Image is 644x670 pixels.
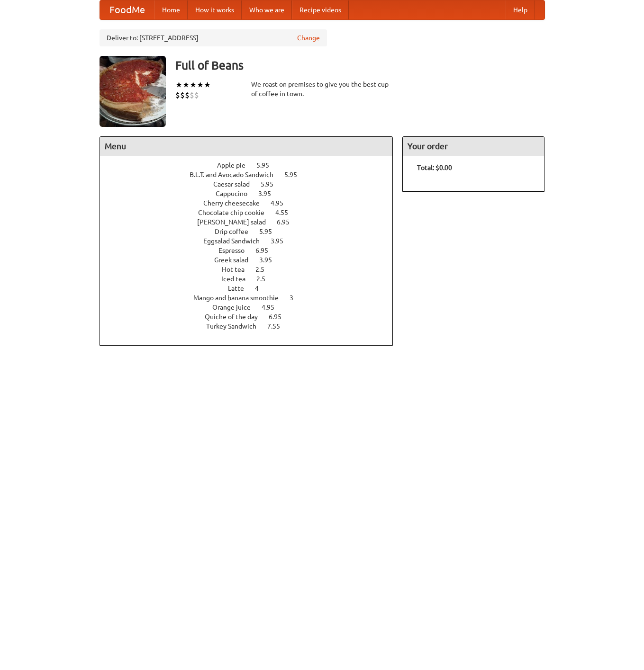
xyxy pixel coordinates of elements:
span: Greek salad [214,256,258,264]
a: Cherry cheesecake 4.95 [203,199,301,207]
a: Turkey Sandwich 7.55 [206,322,298,330]
span: Cherry cheesecake [203,199,269,207]
h4: Your order [403,137,544,156]
li: $ [185,90,190,100]
span: 4.55 [275,209,298,216]
li: $ [194,90,199,100]
li: ★ [197,80,204,90]
span: Turkey Sandwich [206,322,266,330]
span: 5.95 [284,171,307,179]
a: Apple pie 5.95 [217,161,287,169]
a: Iced tea 2.5 [221,275,283,283]
span: 4.95 [271,199,293,207]
h4: Menu [100,137,393,156]
a: Greek salad 3.95 [214,256,290,264]
span: 2.5 [256,275,275,283]
a: Home [154,0,188,19]
span: 3.95 [271,237,293,245]
a: Recipe videos [292,0,349,19]
span: Mango and banana smoothie [193,294,288,302]
span: 3 [290,294,303,302]
span: Caesar salad [213,180,259,188]
span: Hot tea [222,266,254,273]
span: Iced tea [221,275,255,283]
a: Mango and banana smoothie 3 [193,294,311,302]
li: ★ [204,80,211,90]
a: Help [506,0,535,19]
span: Drip coffee [215,228,258,235]
a: Latte 4 [228,285,276,292]
span: 4.95 [262,304,284,311]
a: Drip coffee 5.95 [215,228,290,235]
a: Espresso 6.95 [218,247,286,254]
b: Total: $0.00 [417,164,452,171]
span: 7.55 [267,322,290,330]
span: Quiche of the day [205,313,267,321]
li: ★ [182,80,190,90]
a: Hot tea 2.5 [222,266,282,273]
span: 2.5 [255,266,274,273]
a: FoodMe [100,0,154,19]
span: 3.95 [259,256,281,264]
div: We roast on premises to give you the best cup of coffee in town. [251,80,393,98]
span: Chocolate chip cookie [198,209,274,216]
h3: Full of Beans [175,56,545,75]
a: Cappucino 3.95 [216,190,289,197]
li: $ [180,90,185,100]
span: Cappucino [216,190,257,197]
a: Quiche of the day 6.95 [205,313,299,321]
a: Orange juice 4.95 [212,304,292,311]
span: 5.95 [256,161,279,169]
span: 5.95 [259,228,281,235]
span: Espresso [218,247,254,254]
img: angular.jpg [100,56,166,127]
span: 3.95 [258,190,281,197]
span: Apple pie [217,161,255,169]
a: Who we are [242,0,292,19]
a: Chocolate chip cookie 4.55 [198,209,306,216]
span: B.L.T. and Avocado Sandwich [190,171,283,179]
span: 5.95 [261,180,283,188]
a: Change [297,33,320,43]
span: [PERSON_NAME] salad [197,218,275,226]
div: Deliver to: [STREET_ADDRESS] [100,29,327,46]
span: 4 [255,285,268,292]
li: $ [190,90,194,100]
li: ★ [190,80,197,90]
span: 6.95 [277,218,299,226]
a: How it works [188,0,242,19]
span: Eggsalad Sandwich [203,237,269,245]
span: 6.95 [255,247,278,254]
span: Orange juice [212,304,260,311]
a: Caesar salad 5.95 [213,180,291,188]
li: ★ [175,80,182,90]
span: Latte [228,285,254,292]
a: [PERSON_NAME] salad 6.95 [197,218,307,226]
a: B.L.T. and Avocado Sandwich 5.95 [190,171,315,179]
a: Eggsalad Sandwich 3.95 [203,237,301,245]
li: $ [175,90,180,100]
span: 6.95 [269,313,291,321]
